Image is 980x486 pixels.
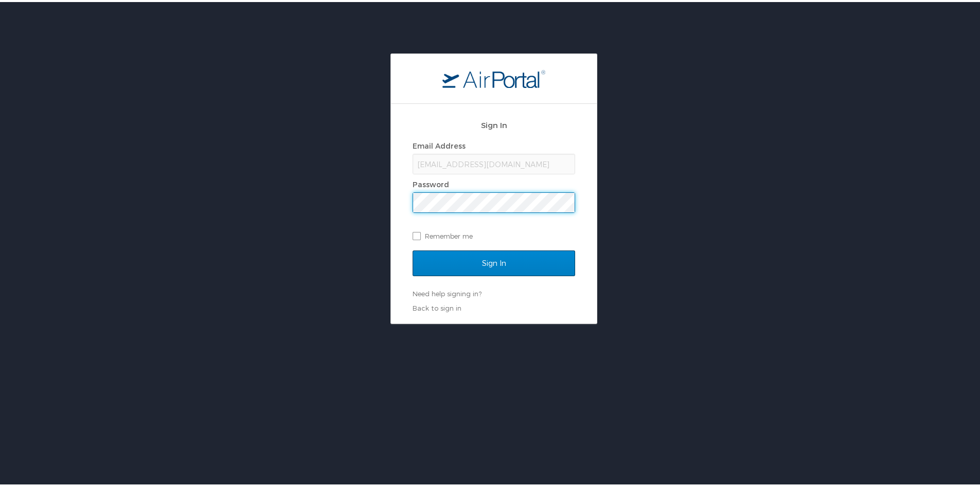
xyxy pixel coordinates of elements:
a: Need help signing in? [413,287,482,296]
input: Sign In [413,248,575,274]
h2: Sign In [413,117,575,129]
label: Remember me [413,226,575,242]
label: Email Address [413,139,466,148]
img: logo [442,67,545,86]
label: Password [413,178,449,187]
a: Back to sign in [413,302,461,310]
